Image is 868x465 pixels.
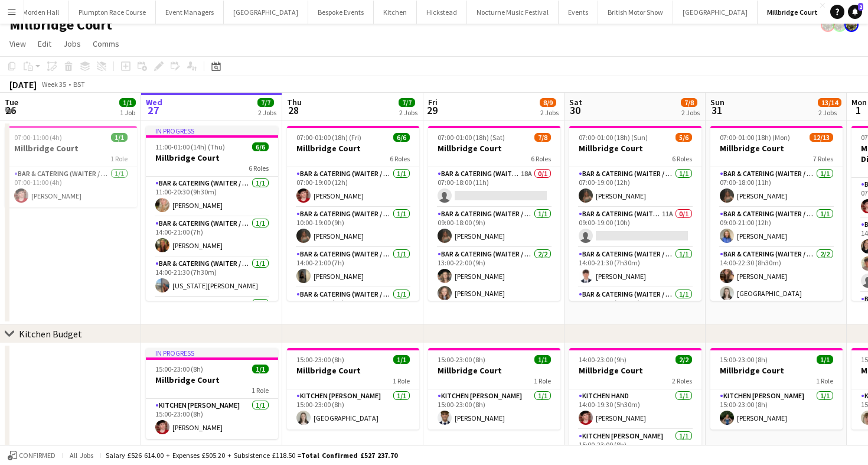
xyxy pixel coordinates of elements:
[399,98,415,107] span: 7/7
[559,1,598,24] button: Events
[720,133,790,142] span: 07:00-01:00 (18h) (Mon)
[9,38,26,49] span: View
[681,98,697,107] span: 7/8
[850,103,867,117] span: 1
[676,133,692,142] span: 5/6
[19,451,56,460] span: Confirmed
[816,376,833,385] span: 1 Role
[848,5,862,19] a: 2
[257,98,274,107] span: 7/7
[428,126,560,301] app-job-card: 07:00-01:00 (18h) (Sat)7/8Millbridge Court6 RolesBar & Catering (Waiter / waitress)18A0/107:00-18...
[252,386,269,395] span: 1 Role
[710,167,843,207] app-card-role: Bar & Catering (Waiter / waitress)1/107:00-18:00 (11h)[PERSON_NAME]
[579,133,648,142] span: 07:00-01:00 (18h) (Sun)
[428,365,560,376] h3: Millbridge Court
[393,355,410,364] span: 1/1
[285,103,302,117] span: 28
[93,38,119,49] span: Comms
[308,1,374,24] button: Bespoke Events
[710,389,843,430] app-card-role: Kitchen [PERSON_NAME]1/115:00-23:00 (8h)[PERSON_NAME]
[720,355,768,364] span: 15:00-23:00 (8h)
[69,1,156,24] button: Plumpton Race Course
[531,154,551,163] span: 6 Roles
[467,1,559,24] button: Nocturne Music Festival
[33,36,56,51] a: Edit
[428,143,560,154] h3: Millbridge Court
[5,143,137,154] h3: Millbridge Court
[710,248,843,305] app-card-role: Bar & Catering (Waiter / waitress)2/214:00-22:30 (8h30m)[PERSON_NAME][GEOGRAPHIC_DATA]
[5,36,31,51] a: View
[146,177,278,217] app-card-role: Bar & Catering (Waiter / waitress)1/111:00-20:30 (9h30m)[PERSON_NAME]
[287,97,302,108] span: Thu
[249,164,269,173] span: 6 Roles
[119,98,136,107] span: 1/1
[146,126,278,135] div: In progress
[146,152,278,163] h3: Millbridge Court
[569,248,701,288] app-card-role: Bar & Catering (Waiter / waitress)1/114:00-21:30 (7h30m)[PERSON_NAME]
[156,1,224,24] button: Event Managers
[818,98,841,107] span: 13/14
[428,97,438,108] span: Fri
[58,36,86,51] a: Jobs
[540,98,556,107] span: 8/9
[681,108,700,117] div: 2 Jobs
[67,451,96,460] span: All jobs
[38,38,51,49] span: Edit
[579,355,626,364] span: 14:00-23:00 (9h)
[144,103,162,117] span: 27
[106,451,397,460] div: Salary £526 614.00 + Expenses £505.20 + Subsistence £118.50 =
[146,348,278,357] div: In progress
[818,108,841,117] div: 2 Jobs
[569,126,701,301] app-job-card: 07:00-01:00 (18h) (Sun)5/6Millbridge Court6 RolesBar & Catering (Waiter / waitress)1/107:00-19:00...
[426,103,438,117] span: 29
[146,97,162,108] span: Wed
[252,142,269,151] span: 6/6
[851,97,867,108] span: Mon
[6,449,57,462] button: Confirmed
[146,348,278,439] div: In progress15:00-23:00 (8h)1/1Millbridge Court1 RoleKitchen [PERSON_NAME]1/115:00-23:00 (8h)[PERS...
[710,143,843,154] h3: Millbridge Court
[146,126,278,301] app-job-card: In progress11:00-01:00 (14h) (Thu)6/6Millbridge Court6 RolesBar & Catering (Waiter / waitress)1/1...
[709,103,725,117] span: 31
[833,18,847,32] app-user-avatar: Staffing Manager
[13,1,69,24] button: Morden Hall
[301,451,397,460] span: Total Confirmed £527 237.70
[567,103,582,117] span: 30
[598,1,673,24] button: British Motor Show
[417,1,467,24] button: Hickstead
[710,97,725,108] span: Sun
[672,154,692,163] span: 6 Roles
[399,108,417,117] div: 2 Jobs
[393,133,410,142] span: 6/6
[287,126,419,301] app-job-card: 07:00-01:00 (18h) (Fri)6/6Millbridge Court6 RolesBar & Catering (Waiter / waitress)1/107:00-19:00...
[5,126,137,207] div: 07:00-11:00 (4h)1/1Millbridge Court1 RoleBar & Catering (Waiter / waitress)1/107:00-11:00 (4h)[PE...
[63,38,81,49] span: Jobs
[110,154,128,163] span: 1 Role
[758,1,828,24] button: Millbridge Court
[374,1,417,24] button: Kitchen
[710,126,843,301] app-job-card: 07:00-01:00 (18h) (Mon)12/13Millbridge Court7 RolesBar & Catering (Waiter / waitress)1/107:00-18:...
[287,248,419,288] app-card-role: Bar & Catering (Waiter / waitress)1/114:00-21:00 (7h)[PERSON_NAME]
[258,108,276,117] div: 2 Jobs
[155,142,225,151] span: 11:00-01:00 (14h) (Thu)
[287,167,419,207] app-card-role: Bar & Catering (Waiter / waitress)1/107:00-19:00 (12h)[PERSON_NAME]
[287,348,419,430] div: 15:00-23:00 (8h)1/1Millbridge Court1 RoleKitchen [PERSON_NAME]1/115:00-23:00 (8h)[GEOGRAPHIC_DATA]
[88,36,124,51] a: Comms
[428,207,560,248] app-card-role: Bar & Catering (Waiter / waitress)1/109:00-18:00 (9h)[PERSON_NAME]
[155,365,203,373] span: 15:00-23:00 (8h)
[569,207,701,248] app-card-role: Bar & Catering (Waiter / waitress)11A0/109:00-19:00 (10h)
[858,3,863,11] span: 2
[287,288,419,328] app-card-role: Bar & Catering (Waiter / waitress)1/114:00-22:00 (8h)
[252,365,269,373] span: 1/1
[569,365,701,376] h3: Millbridge Court
[710,348,843,430] app-job-card: 15:00-23:00 (8h)1/1Millbridge Court1 RoleKitchen [PERSON_NAME]1/115:00-23:00 (8h)[PERSON_NAME]
[673,1,758,24] button: [GEOGRAPHIC_DATA]
[393,376,410,385] span: 1 Role
[146,297,278,337] app-card-role: Bar & Catering (Waiter / waitress)1/1
[540,108,559,117] div: 2 Jobs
